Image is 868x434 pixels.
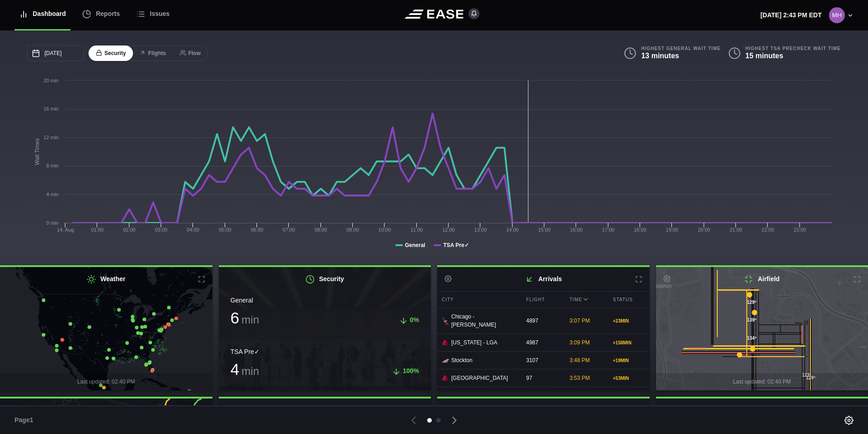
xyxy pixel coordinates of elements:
[231,361,259,377] h3: 4
[730,227,742,232] text: 21:00
[89,45,133,61] button: Security
[44,78,59,83] tspan: 20 min
[522,292,563,308] div: Flight
[34,138,40,165] tspan: Wait Times
[219,399,431,423] h2: Parking
[443,242,469,248] tspan: TSA Pre✓
[613,357,645,364] div: + 19 MIN
[634,227,646,232] text: 18:00
[91,227,104,232] text: 01:00
[27,45,84,61] input: mm/dd/yyyy
[522,387,563,404] div: 2109
[379,227,391,232] text: 10:00
[451,338,498,347] span: [US_STATE] - LGA
[745,45,841,51] b: Highest TSA PreCheck Wait Time
[474,227,487,232] text: 13:00
[442,227,455,232] text: 12:00
[613,339,645,346] div: + 158 MIN
[666,227,679,232] text: 19:00
[522,334,563,351] div: 4987
[698,227,710,232] text: 20:00
[283,227,296,232] text: 07:00
[46,220,59,226] tspan: 0 min
[44,106,59,111] tspan: 16 min
[570,339,590,346] span: 3:09 PM
[570,357,590,363] span: 3:48 PM
[451,374,508,382] span: [GEOGRAPHIC_DATA]
[602,227,615,232] text: 17:00
[641,45,720,51] b: Highest General Wait Time
[641,52,679,60] b: 13 minutes
[123,227,136,232] text: 02:00
[231,296,419,305] div: General
[242,313,259,326] span: min
[506,227,519,232] text: 14:00
[315,227,327,232] text: 08:00
[57,227,74,232] tspan: 14. Aug
[829,7,845,23] img: 8d1564f89ae08c1c7851ff747965b28a
[219,267,431,291] h2: Security
[231,347,419,357] div: TSA Pre✓
[760,10,822,20] p: [DATE] 2:43 PM EDT
[451,313,515,329] span: Chicago - [PERSON_NAME]
[403,367,419,374] span: 100%
[437,267,650,291] h2: Arrivals
[410,316,419,323] span: 0%
[522,312,563,329] div: 4897
[44,135,59,140] tspan: 12 min
[251,227,263,232] text: 06:00
[613,375,645,382] div: + 53 MIN
[231,310,259,326] h3: 6
[451,356,473,364] span: Stockton
[522,352,563,369] div: 3107
[570,375,590,381] span: 3:53 PM
[570,227,583,232] text: 16:00
[405,242,425,248] tspan: General
[522,369,563,387] div: 97
[346,227,359,232] text: 09:00
[437,399,650,423] h2: Departures
[132,45,173,61] button: Flights
[437,292,519,308] div: City
[219,386,431,404] div: Last updated: 02:40 PM
[155,227,168,232] text: 03:00
[794,227,806,232] text: 23:00
[608,292,650,308] div: Status
[613,318,645,324] div: + 23 MIN
[538,227,551,232] text: 15:00
[745,52,784,60] b: 15 minutes
[410,227,423,232] text: 11:00
[187,227,200,232] text: 04:00
[570,318,590,324] span: 3:07 PM
[219,227,232,232] text: 05:00
[46,163,59,168] tspan: 8 min
[173,45,208,61] button: Flow
[46,192,59,197] tspan: 4 min
[565,292,607,308] div: Time
[15,415,37,425] span: Page 1
[762,227,774,232] text: 22:00
[242,365,259,377] span: min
